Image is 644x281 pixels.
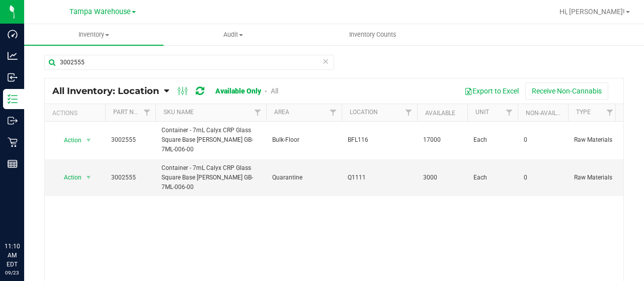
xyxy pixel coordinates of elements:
[162,126,260,155] span: Container - 7mL Calyx CRP Glass Square Base [PERSON_NAME] GB-7ML-006-00
[348,173,411,182] span: Q1111
[559,8,625,16] span: Hi, [PERSON_NAME]!
[524,135,562,145] span: 0
[164,109,194,116] a: SKU Name
[5,242,20,269] p: 11:10 AM EDT
[164,30,302,39] span: Audit
[113,109,153,116] a: Part Number
[400,104,417,121] a: Filter
[111,135,149,145] span: 3002555
[55,170,82,184] span: Action
[8,94,18,104] inline-svg: Inventory
[52,110,101,117] div: Actions
[8,159,18,169] inline-svg: Reports
[336,30,410,39] span: Inventory Counts
[52,85,159,97] span: All Inventory: Location
[475,109,489,116] a: Unit
[164,24,303,45] a: Audit
[8,137,18,147] inline-svg: Retail
[473,135,512,145] span: Each
[425,110,455,117] a: Available
[271,87,278,95] a: All
[303,24,442,45] a: Inventory Counts
[44,55,334,70] input: Search Item Name, Retail Display Name, SKU, Part Number...
[524,173,562,182] span: 0
[274,109,289,116] a: Area
[8,116,18,126] inline-svg: Outbound
[83,170,95,184] span: select
[24,24,164,45] a: Inventory
[215,87,261,95] a: Available Only
[272,173,336,182] span: Quarantine
[348,135,411,145] span: BFL116
[325,104,342,121] a: Filter
[576,109,591,116] a: Type
[24,30,164,39] span: Inventory
[5,269,20,276] p: 09/23
[8,29,18,39] inline-svg: Dashboard
[111,173,149,182] span: 3002555
[69,8,131,16] span: Tampa Warehouse
[473,173,512,182] span: Each
[139,104,155,121] a: Filter
[602,104,618,121] a: Filter
[52,85,164,97] a: All Inventory: Location
[8,72,18,82] inline-svg: Inbound
[162,163,260,193] span: Container - 7mL Calyx CRP Glass Square Base [PERSON_NAME] GB-7ML-006-00
[525,82,608,100] button: Receive Non-Cannabis
[574,173,612,182] span: Raw Materials
[423,135,461,145] span: 17000
[250,104,266,121] a: Filter
[272,135,336,145] span: Bulk-Floor
[55,133,82,147] span: Action
[574,135,612,145] span: Raw Materials
[423,173,461,182] span: 3000
[322,55,329,68] span: Clear
[350,109,378,116] a: Location
[458,82,525,100] button: Export to Excel
[526,110,571,117] a: Non-Available
[10,201,40,231] iframe: Resource center
[8,51,18,61] inline-svg: Analytics
[83,133,95,147] span: select
[501,104,518,121] a: Filter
